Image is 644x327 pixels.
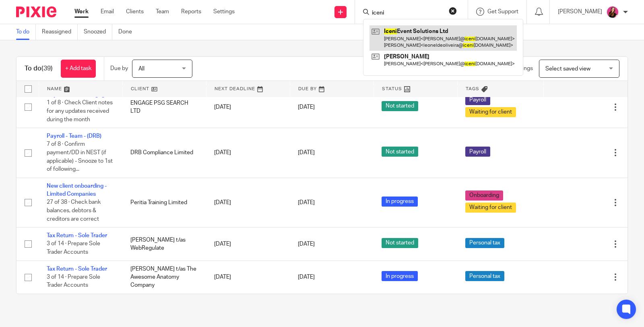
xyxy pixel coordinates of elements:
td: [DATE] [206,87,290,128]
span: Payroll [465,95,490,105]
a: Done [118,24,138,40]
a: Snoozed [84,24,112,40]
span: All [138,66,144,72]
span: Tags [466,87,479,91]
span: In progress [382,271,418,281]
p: [PERSON_NAME] [558,8,602,16]
span: Personal tax [465,238,504,248]
span: (39) [41,65,53,72]
td: [PERSON_NAME] t/as The Awesome Anatomy Company [122,261,206,294]
span: Not started [382,147,418,157]
span: 27 of 38 · Check bank balances, debtors & creditors are correct [47,200,101,222]
a: Email [101,8,114,16]
span: [DATE] [298,104,315,110]
a: Tax Return - Sole Trader [47,266,107,272]
span: [DATE] [298,200,315,205]
span: 3 of 14 · Prepare Sole Trader Accounts [47,274,100,288]
span: 3 of 14 · Prepare Sole Trader Accounts [47,241,100,255]
td: [PERSON_NAME] t/as WebRegulate [122,228,206,261]
td: ENGAGE PSG SEARCH LTD [122,87,206,128]
a: Settings [213,8,235,16]
a: Reports [181,8,201,16]
td: Peritia Training Limited [122,178,206,227]
input: Search [371,10,444,17]
td: [DATE] [206,261,290,294]
span: Personal tax [465,271,504,281]
h1: To do [25,64,53,73]
a: Work [74,8,89,16]
a: + Add task [61,60,96,78]
span: Waiting for client [465,203,516,213]
td: [DATE] [206,178,290,227]
span: 1 of 8 · Check Client notes for any updates received during the month [47,100,113,122]
span: Get Support [487,9,518,14]
a: Tax Return - Sole Trader [47,233,107,238]
a: To do [16,24,36,40]
td: [DATE] [206,228,290,261]
span: Onboarding [465,190,503,201]
span: Waiting for client [465,107,516,117]
a: Payroll - Team - (DRB) [47,133,101,139]
button: Clear [449,7,457,15]
span: [DATE] [298,150,315,155]
a: New client onboarding - Limited Companies [47,183,107,197]
span: Not started [382,238,418,248]
td: [DATE] [206,128,290,178]
img: 21.png [606,6,619,19]
td: DRB Compliance Limited [122,128,206,178]
a: Team [156,8,169,16]
span: [DATE] [298,274,315,280]
span: [DATE] [298,241,315,247]
p: Due by [110,64,128,72]
span: 7 of 8 · Confirm payment/DD in NEST (if applicable) - Snooze to 1st of following... [47,142,113,172]
span: Not started [382,101,418,111]
span: Payroll [465,147,490,157]
span: In progress [382,197,418,207]
a: Reassigned [42,24,78,40]
a: Clients [126,8,144,16]
span: Select saved view [545,66,590,72]
img: Pixie [16,6,56,17]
